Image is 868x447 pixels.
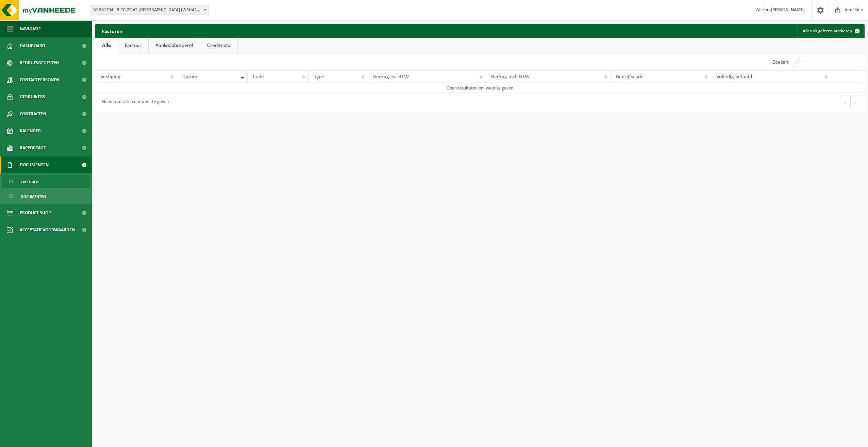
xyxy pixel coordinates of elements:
[90,5,209,15] span: 10-981704 - B-TC.2C AT CHARLEROI (W5HA116) - MARCINELLE
[2,190,90,203] a: Documenten
[771,7,805,13] strong: [PERSON_NAME]
[20,221,75,238] span: Acceptatievoorwaarden
[20,71,59,88] span: Contactpersonen
[20,105,46,122] span: Contracten
[90,5,208,15] span: 10-981704 - B-TC.2C AT CHARLEROI (W5HA116) - MARCINELLE
[373,74,409,80] span: Bedrag ex. BTW
[21,190,46,203] span: Documenten
[253,74,264,80] span: Code
[840,96,851,109] button: Previous
[20,37,45,54] span: Dashboard
[149,38,200,53] a: Aankoopborderel
[20,122,41,139] span: Kalender
[182,74,197,80] span: Datum
[118,38,148,53] a: Factuur
[20,54,60,71] span: Bedrijfsgegevens
[20,139,46,156] span: Rapportage
[95,83,865,93] td: Geen resultaten om weer te geven
[95,24,129,37] h2: Facturen
[100,74,120,80] span: Vestiging
[314,74,324,80] span: Type
[772,60,789,65] label: Zoeken:
[95,38,118,53] a: Alle
[851,96,861,109] button: Next
[716,74,752,80] span: Volledig betaald
[20,156,49,173] span: Documenten
[21,176,39,188] span: Facturen
[99,96,169,109] div: Geen resultaten om weer te geven
[2,175,90,188] a: Facturen
[200,38,237,53] a: Creditnota
[797,24,864,38] button: Alles als gelezen markeren
[616,74,644,80] span: Bedrijfscode
[20,88,45,105] span: Gebruikers
[20,20,41,37] span: Navigatie
[20,204,51,221] span: Product Shop
[491,74,530,80] span: Bedrag incl. BTW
